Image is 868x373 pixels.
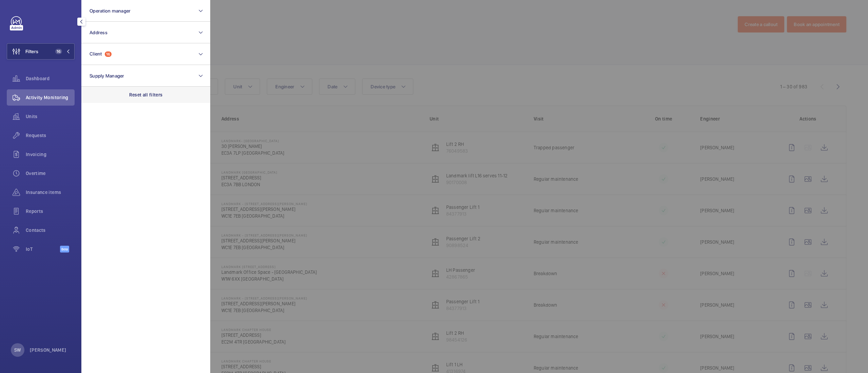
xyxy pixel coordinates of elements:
[60,246,69,253] span: Beta
[26,75,75,82] span: Dashboard
[14,347,21,353] p: SW
[26,170,75,177] span: Overtime
[30,347,66,353] p: [PERSON_NAME]
[25,48,38,55] span: Filters
[26,189,75,196] span: Insurance items
[26,151,75,158] span: Invoicing
[7,43,75,60] button: Filters16
[26,94,75,101] span: Activity Monitoring
[26,227,75,234] span: Contacts
[26,246,60,253] span: IoT
[26,208,75,215] span: Reports
[26,113,75,120] span: Units
[55,49,62,54] span: 16
[26,132,75,139] span: Requests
